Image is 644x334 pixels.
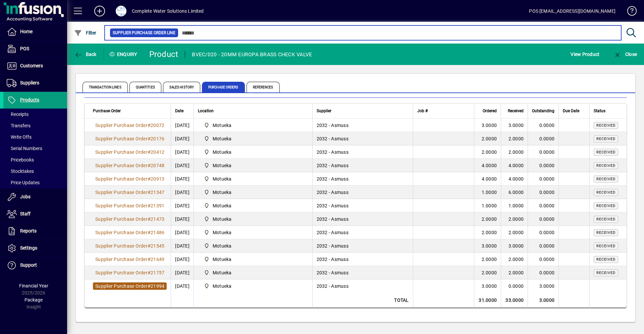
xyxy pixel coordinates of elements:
button: Close [612,48,639,60]
span: Motueka [213,229,232,236]
a: Knowledge Base [622,1,636,23]
span: Received [596,150,615,154]
td: [DATE] [171,253,194,266]
span: 20412 [151,149,164,155]
td: [DATE] [171,199,194,212]
a: Price Updates [3,177,67,188]
span: # [148,123,151,128]
span: Motueka [201,175,305,183]
span: 20913 [151,176,164,182]
span: Transfers [7,123,31,128]
span: Received [596,257,615,262]
td: 0.0000 [528,253,558,266]
span: Job # [417,107,428,115]
td: 2.0000 [501,226,528,239]
span: Motueka [201,161,305,170]
td: 2.0000 [501,253,528,266]
span: Motueka [213,122,232,129]
span: Supplier Purchase Order [95,257,148,262]
span: Status [594,107,605,115]
app-page-header-button: Close enquiry [606,48,644,60]
div: Status [594,107,618,115]
span: Motueka [201,215,305,223]
span: Motueka [213,243,232,249]
a: Supplier Purchase Order#21649 [93,256,167,263]
td: [DATE] [171,279,194,293]
span: Received [596,244,615,248]
span: Received [596,271,615,275]
span: 21486 [151,230,164,235]
span: # [148,190,151,195]
td: 0.0000 [528,172,558,186]
span: Customers [20,63,43,68]
span: Financial Year [19,283,48,288]
a: POS [3,41,67,57]
span: # [148,136,151,141]
div: Enquiry [104,49,144,60]
td: 2032 - Asmuss [312,159,413,172]
td: 1.0000 [474,199,501,212]
span: 21757 [151,270,164,275]
td: 4.0000 [501,172,528,186]
span: Motueka [213,202,232,209]
span: Received [596,177,615,181]
div: Complete Water Solutions Limited [132,6,204,16]
span: Received [596,137,615,141]
span: Write Offs [7,134,32,140]
span: # [148,176,151,182]
span: Transaction Lines [83,82,128,92]
td: [DATE] [171,212,194,226]
span: # [148,216,151,222]
td: 2032 - Asmuss [312,279,413,293]
td: 2032 - Asmuss [312,266,413,279]
td: 0.0000 [528,266,558,279]
td: 0.0000 [528,186,558,199]
div: POS [EMAIL_ADDRESS][DOMAIN_NAME] [529,6,615,16]
a: Suppliers [3,75,67,91]
td: 0.0000 [528,145,558,159]
span: Received [596,123,615,128]
td: 3.0000 [501,119,528,132]
a: Supplier Purchase Order#20913 [93,175,167,183]
a: Home [3,23,67,40]
span: 21473 [151,216,164,222]
span: # [148,257,151,262]
td: 0.0000 [528,239,558,253]
span: Supplier Purchase Order Line [113,29,175,36]
span: Supplier Purchase Order [95,190,148,195]
span: # [148,203,151,208]
td: 2032 - Asmuss [312,145,413,159]
td: 4.0000 [474,159,501,172]
button: Profile [110,5,132,17]
td: 4.0000 [501,159,528,172]
span: Supplier Purchase Order [95,136,148,141]
td: 2.0000 [501,145,528,159]
span: Motueka [201,135,305,143]
td: 2.0000 [474,132,501,145]
span: Reports [20,228,37,233]
span: Receipts [7,112,29,117]
td: 2032 - Asmuss [312,186,413,199]
span: # [148,230,151,235]
div: Supplier [317,107,409,115]
a: Supplier Purchase Order#20072 [93,122,167,129]
span: Supplier Purchase Order [95,176,148,182]
td: 0.0000 [501,279,528,293]
div: Due Date [563,107,585,115]
span: Price Updates [7,180,40,185]
span: # [148,149,151,155]
span: Motueka [213,216,232,222]
span: References [247,82,280,92]
div: Date [175,107,190,115]
td: 1.0000 [501,199,528,212]
span: Motueka [213,176,232,182]
span: Supplier [317,107,331,115]
span: # [148,283,151,289]
span: Back [74,52,97,57]
span: 21545 [151,243,164,249]
td: 31.0000 [474,293,501,308]
td: [DATE] [171,145,194,159]
span: Supplier Purchase Order [95,163,148,168]
td: 3.0000 [474,119,501,132]
td: 2032 - Asmuss [312,132,413,145]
